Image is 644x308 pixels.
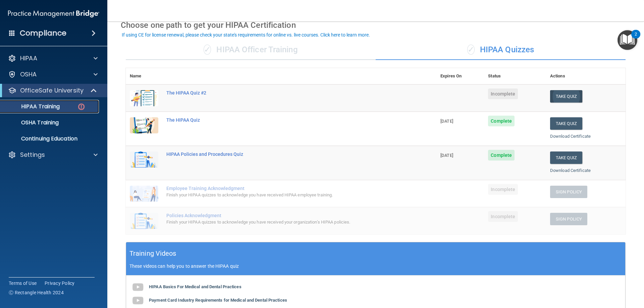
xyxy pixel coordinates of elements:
p: HIPAA Training [4,103,60,110]
b: Payment Card Industry Requirements for Medical and Dental Practices [149,298,287,303]
img: PMB logo [8,7,99,20]
a: OSHA [8,70,98,78]
div: If using CE for license renewal, please check your state's requirements for online vs. live cours... [122,33,370,37]
a: OfficeSafe University [8,86,97,95]
a: Terms of Use [9,280,37,287]
th: Actions [546,68,626,84]
p: Continuing Education [4,135,96,142]
div: HIPAA Quizzes [376,40,626,60]
img: gray_youtube_icon.38fcd6cc.png [131,281,145,294]
p: OSHA Training [4,119,59,126]
a: Privacy Policy [45,280,75,287]
span: [DATE] [440,119,453,124]
button: Take Quiz [550,90,582,103]
img: gray_youtube_icon.38fcd6cc.png [131,294,145,307]
span: Incomplete [488,211,518,222]
p: OfficeSafe University [20,86,84,95]
span: ✓ [467,45,475,55]
button: Open Resource Center, 2 new notifications [618,30,637,50]
b: HIPAA Basics For Medical and Dental Practices [149,284,241,289]
button: Sign Policy [550,213,587,225]
span: Ⓒ Rectangle Health 2024 [9,289,64,296]
button: Take Quiz [550,117,582,130]
span: Complete [488,116,515,126]
p: HIPAA [20,54,37,62]
iframe: Drift Widget Chat Controller [610,262,636,287]
div: 2 [635,34,637,43]
th: Name [126,68,162,84]
a: Settings [8,151,98,159]
p: OSHA [20,70,37,78]
h5: Training Videos [129,248,176,259]
th: Status [484,68,546,84]
a: Download Certificate [550,134,591,139]
span: [DATE] [440,153,453,158]
div: Finish your HIPAA quizzes to acknowledge you have received your organization’s HIPAA policies. [166,218,403,226]
p: Settings [20,151,45,159]
a: Download Certificate [550,168,591,173]
div: HIPAA Policies and Procedures Quiz [166,151,403,157]
div: Finish your HIPAA quizzes to acknowledge you have received HIPAA employee training. [166,191,403,199]
button: Take Quiz [550,151,582,164]
div: Employee Training Acknowledgment [166,186,403,191]
div: Policies Acknowledgment [166,213,403,218]
span: Incomplete [488,184,518,195]
div: HIPAA Officer Training [126,40,376,60]
span: Complete [488,150,515,161]
p: These videos can help you to answer the HIPAA quiz [129,263,622,269]
button: Sign Policy [550,186,587,198]
div: The HIPAA Quiz [166,117,403,123]
th: Expires On [436,68,484,84]
span: ✓ [204,45,211,55]
a: HIPAA [8,54,98,62]
span: Incomplete [488,88,518,99]
button: If using CE for license renewal, please check your state's requirements for online vs. live cours... [121,32,371,38]
div: The HIPAA Quiz #2 [166,90,403,96]
div: Choose one path to get your HIPAA Certification [121,15,631,35]
h4: Compliance [20,28,66,38]
img: danger-circle.6113f641.png [77,103,86,111]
